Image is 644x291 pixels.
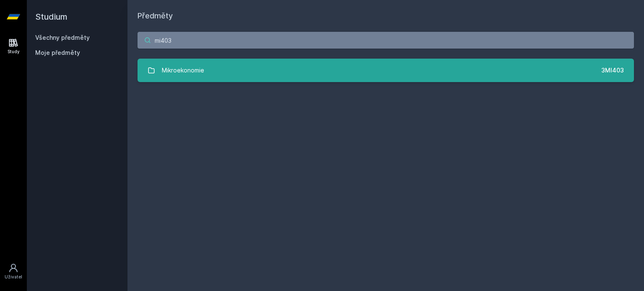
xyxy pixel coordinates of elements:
input: Název nebo ident předmětu… [138,32,634,49]
div: Mikroekonomie [162,62,204,79]
div: 3MI403 [601,66,624,75]
a: Uživatel [2,259,25,284]
a: Mikroekonomie 3MI403 [138,59,634,82]
h1: Předměty [138,10,634,22]
span: Moje předměty [35,49,80,57]
a: Study [2,33,25,59]
a: Všechny předměty [35,34,90,41]
div: Study [8,49,20,55]
div: Uživatel [5,274,22,280]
